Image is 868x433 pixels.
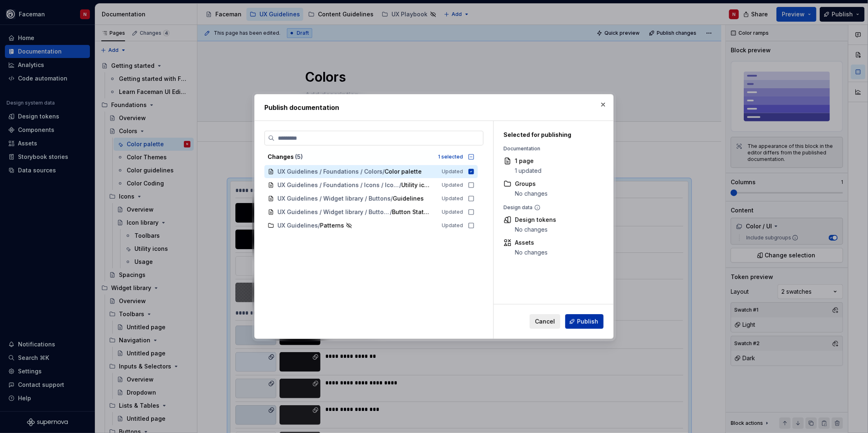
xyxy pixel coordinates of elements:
span: UX Guidelines / Widget library / Buttons [277,208,390,216]
span: / [391,194,393,203]
span: Patterns [320,221,344,230]
span: Button States [392,208,430,216]
div: 1 selected [438,154,463,160]
span: Updated [442,222,463,229]
span: Updated [442,182,463,188]
div: 1 updated [515,167,541,175]
div: No changes [515,190,548,198]
span: Cancel [535,317,555,326]
span: Updated [442,195,463,202]
div: Assets [515,239,548,247]
div: Documentation [503,145,594,152]
span: / [383,167,385,176]
div: Selected for publishing [503,131,594,139]
span: Utility icons [401,181,431,189]
span: / [318,221,320,230]
span: Publish [577,317,598,326]
span: Guidelines [393,194,424,203]
div: No changes [515,248,548,257]
span: Updated [442,209,463,215]
div: Changes [268,153,433,161]
span: ( 5 ) [295,153,303,160]
span: UX Guidelines / Widget library / Buttons [277,194,391,203]
span: Color palette [385,167,422,176]
span: UX Guidelines / Foundations / Icons / Icon library [277,181,399,189]
div: No changes [515,225,556,234]
div: Groups [515,180,548,188]
div: Design data [503,204,594,211]
h2: Publish documentation [264,103,604,112]
div: 1 page [515,157,541,165]
button: Publish [565,314,604,329]
span: / [399,181,401,189]
div: Design tokens [515,216,556,224]
span: UX Guidelines / Foundations / Colors [277,167,383,176]
button: Cancel [530,314,560,329]
span: / [390,208,392,216]
span: UX Guidelines [277,221,318,230]
span: Updated [442,168,463,175]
